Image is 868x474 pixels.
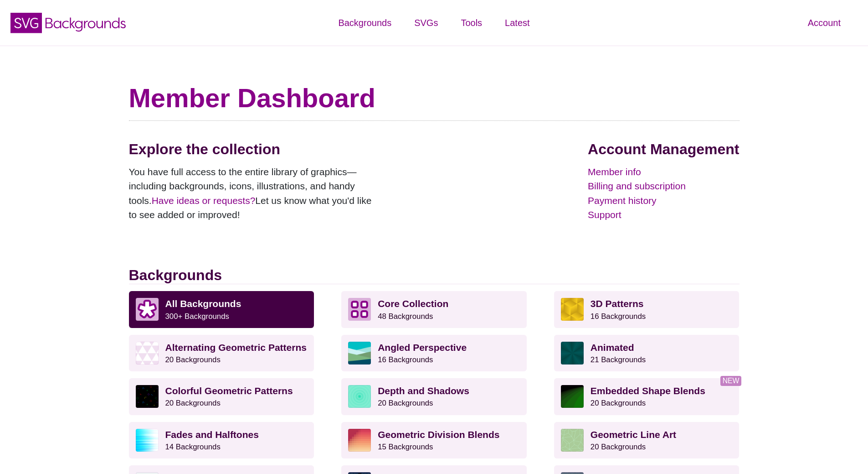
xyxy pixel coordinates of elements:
h2: Backgrounds [129,266,740,284]
strong: Animated [591,342,634,353]
img: green layered rings within rings [348,385,371,408]
strong: 3D Patterns [591,298,644,309]
img: red-to-yellow gradient large pixel grid [348,429,371,452]
strong: Geometric Line Art [591,429,676,440]
strong: Depth and Shadows [378,385,469,396]
small: 20 Backgrounds [591,443,646,451]
a: Embedded Shape Blends20 Backgrounds [554,378,740,415]
img: green rave light effect animated background [561,342,584,365]
a: Geometric Line Art20 Backgrounds [554,422,740,458]
a: Member info [588,165,739,179]
img: a rainbow pattern of outlined geometric shapes [136,385,159,408]
img: abstract landscape with sky mountains and water [348,342,371,365]
img: green to black rings rippling away from corner [561,385,584,408]
h1: Member Dashboard [129,82,740,114]
a: SVGs [403,9,449,36]
strong: Angled Perspective [378,342,467,353]
small: 14 Backgrounds [165,443,221,451]
strong: Embedded Shape Blends [591,385,705,396]
img: geometric web of connecting lines [561,429,584,452]
strong: Alternating Geometric Patterns [165,342,307,353]
small: 16 Backgrounds [591,312,646,321]
a: Tools [449,9,493,36]
a: Depth and Shadows20 Backgrounds [341,378,527,415]
small: 16 Backgrounds [378,355,433,364]
small: 21 Backgrounds [591,355,646,364]
a: Animated21 Backgrounds [554,335,740,371]
a: Have ideas or requests? [152,195,256,206]
small: 48 Backgrounds [378,312,433,321]
a: Angled Perspective16 Backgrounds [341,335,527,371]
p: You have full access to the entire library of graphics—including backgrounds, icons, illustration... [129,165,380,222]
small: 20 Backgrounds [165,355,221,364]
a: Backgrounds [327,9,403,36]
strong: All Backgrounds [165,298,241,309]
small: 20 Backgrounds [591,399,646,407]
a: Core Collection 48 Backgrounds [341,291,527,328]
small: 300+ Backgrounds [165,312,229,321]
h2: Account Management [588,141,739,158]
small: 20 Backgrounds [165,399,221,407]
img: fancy golden cube pattern [561,298,584,321]
strong: Geometric Division Blends [378,429,499,440]
a: Billing and subscription [588,179,739,193]
strong: Colorful Geometric Patterns [165,385,293,396]
a: Fades and Halftones14 Backgrounds [129,422,314,458]
a: Colorful Geometric Patterns20 Backgrounds [129,378,314,415]
strong: Core Collection [378,298,448,309]
h2: Explore the collection [129,141,380,158]
a: Latest [493,9,541,36]
a: Payment history [588,193,739,208]
img: blue lights stretching horizontally over white [136,429,159,452]
a: Support [588,208,739,222]
a: Geometric Division Blends15 Backgrounds [341,422,527,458]
a: Alternating Geometric Patterns20 Backgrounds [129,335,314,371]
img: light purple and white alternating triangle pattern [136,342,159,365]
small: 15 Backgrounds [378,443,433,451]
a: Account [796,9,852,36]
a: 3D Patterns16 Backgrounds [554,291,740,328]
strong: Fades and Halftones [165,429,259,440]
small: 20 Backgrounds [378,399,433,407]
a: All Backgrounds 300+ Backgrounds [129,291,314,328]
